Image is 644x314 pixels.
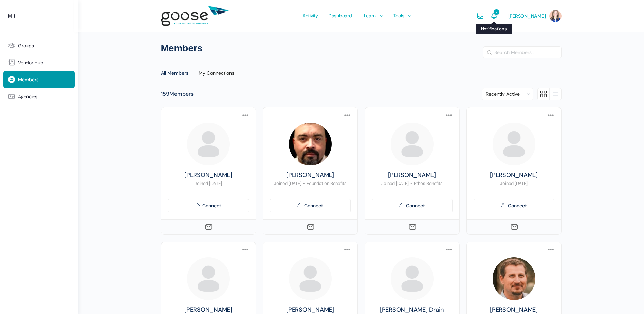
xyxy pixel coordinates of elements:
[474,181,554,187] p: Joined [DATE]
[494,9,499,15] span: 7
[372,306,453,314] a: [PERSON_NAME] Drain
[610,281,644,314] iframe: Chat Widget
[168,199,249,212] a: Connect
[161,90,169,98] span: 159
[18,77,38,83] span: Members
[187,257,230,300] img: Profile photo of Nancy Mace
[18,43,34,49] span: Groups
[493,257,535,300] img: Profile photo of Wayne Parker
[474,306,554,314] a: [PERSON_NAME]
[3,37,75,54] a: Groups
[270,199,351,212] a: Connect
[391,257,434,300] img: Profile photo of Korie Drain
[18,94,37,100] span: Agencies
[161,70,188,80] div: All Members
[410,180,412,186] span: •
[187,123,230,165] img: Profile photo of Manuel Molina
[493,123,535,165] img: Profile photo of Yvette Good
[391,123,434,165] img: Profile photo of Meghan Anderson
[3,88,75,105] a: Agencies
[168,181,249,187] p: Joined [DATE]
[270,172,351,179] a: [PERSON_NAME]
[270,306,351,314] a: [PERSON_NAME]
[18,60,43,66] span: Vendor Hub
[289,257,332,300] img: Profile photo of Mickie Parker
[474,172,554,179] a: [PERSON_NAME]
[161,42,562,54] h1: Members
[307,223,314,231] a: Send Message
[483,47,561,58] input: Search Members…
[168,306,249,314] a: [PERSON_NAME]
[168,172,249,179] a: [PERSON_NAME]
[270,181,351,187] p: Joined [DATE] Foundation Benefits
[474,199,554,212] a: Connect
[199,70,234,80] div: My Connections
[508,13,546,19] span: [PERSON_NAME]
[303,180,305,186] span: •
[408,223,416,231] a: Send Message
[510,223,518,231] a: Send Message
[289,123,332,165] img: Profile photo of Ed Saenz
[372,181,453,187] p: Joined [DATE] Ethos Benefits
[372,172,453,179] a: [PERSON_NAME]
[161,65,188,81] a: All Members
[199,65,234,82] a: My Connections
[372,199,453,212] a: Connect
[161,91,194,98] div: Members
[161,65,562,81] nav: Directory menu
[3,54,75,71] a: Vendor Hub
[205,223,212,231] a: Send Message
[3,71,75,88] a: Members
